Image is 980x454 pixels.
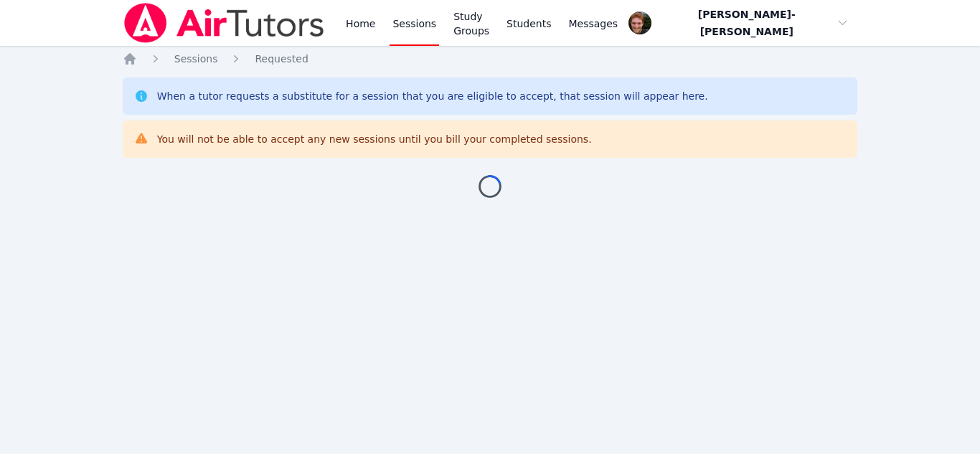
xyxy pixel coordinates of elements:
a: Sessions [174,52,218,66]
span: Messages [569,16,618,31]
div: When a tutor requests a substitute for a session that you are eligible to accept, that session wi... [157,89,708,103]
a: Requested [255,52,308,66]
div: You will not be able to accept any new sessions until you bill your completed sessions. [157,132,592,146]
span: Sessions [174,53,218,65]
nav: Breadcrumb [123,52,858,66]
img: Air Tutors [123,3,326,43]
span: Requested [255,53,308,65]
